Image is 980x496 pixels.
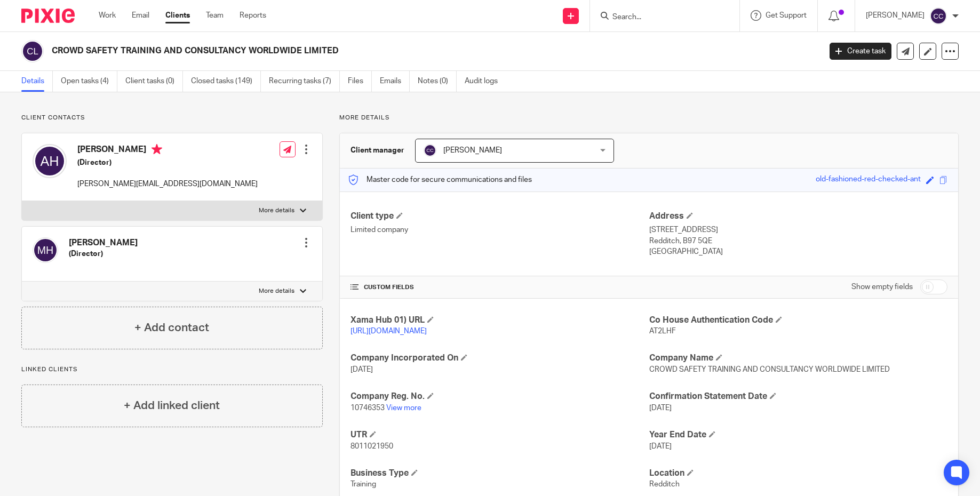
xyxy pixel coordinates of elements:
[259,206,294,215] p: More details
[77,179,258,189] p: [PERSON_NAME][EMAIL_ADDRESS][DOMAIN_NAME]
[649,429,947,441] h4: Year End Date
[61,71,117,92] a: Open tasks (4)
[649,246,947,257] p: [GEOGRAPHIC_DATA]
[380,71,410,92] a: Emails
[350,225,649,235] p: Limited company
[649,391,947,402] h4: Confirmation Statement Date
[21,71,53,92] a: Details
[649,211,947,222] h4: Address
[77,144,258,157] h4: [PERSON_NAME]
[125,71,183,92] a: Client tasks (0)
[52,45,661,57] h2: CROWD SAFETY TRAINING AND CONSULTANCY WORLDWIDE LIMITED
[649,366,890,373] span: CROWD SAFETY TRAINING AND CONSULTANCY WORLDWIDE LIMITED
[206,10,224,21] a: Team
[77,157,258,168] h5: (Director)
[930,7,947,25] img: svg%3E
[21,365,323,374] p: Linked clients
[649,443,672,450] span: [DATE]
[350,443,393,450] span: 8011021950
[21,114,323,122] p: Client contacts
[350,327,427,335] a: [URL][DOMAIN_NAME]
[830,43,891,60] a: Create task
[649,404,672,412] span: [DATE]
[851,282,913,292] label: Show empty fields
[33,144,67,178] img: svg%3E
[69,237,138,249] h4: [PERSON_NAME]
[350,366,373,373] span: [DATE]
[443,147,502,154] span: [PERSON_NAME]
[649,353,947,364] h4: Company Name
[350,353,649,364] h4: Company Incorporated On
[350,404,385,412] span: 10746353
[348,71,372,92] a: Files
[649,327,676,335] span: AT2LHF
[99,10,116,21] a: Work
[649,315,947,326] h4: Co House Authentication Code
[611,13,707,22] input: Search
[350,283,649,292] h4: CUSTOM FIELDS
[269,71,340,92] a: Recurring tasks (7)
[350,315,649,326] h4: Xama Hub 01) URL
[649,236,947,246] p: Redditch, B97 5QE
[339,114,959,122] p: More details
[350,145,404,156] h3: Client manager
[350,481,376,488] span: Training
[386,404,421,412] a: View more
[240,10,266,21] a: Reports
[816,174,921,186] div: old-fashioned-red-checked-ant
[21,40,44,62] img: svg%3E
[134,319,209,336] h4: + Add contact
[350,468,649,479] h4: Business Type
[132,10,149,21] a: Email
[152,144,162,155] i: Primary
[124,397,220,414] h4: + Add linked client
[350,429,649,441] h4: UTR
[418,71,457,92] a: Notes (0)
[649,481,680,488] span: Redditch
[465,71,506,92] a: Audit logs
[649,225,947,235] p: [STREET_ADDRESS]
[21,9,75,23] img: Pixie
[69,249,138,259] h5: (Director)
[350,211,649,222] h4: Client type
[649,468,947,479] h4: Location
[766,12,807,19] span: Get Support
[191,71,261,92] a: Closed tasks (149)
[350,391,649,402] h4: Company Reg. No.
[33,237,58,263] img: svg%3E
[866,10,925,21] p: [PERSON_NAME]
[165,10,190,21] a: Clients
[424,144,436,157] img: svg%3E
[348,174,532,185] p: Master code for secure communications and files
[259,287,294,295] p: More details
